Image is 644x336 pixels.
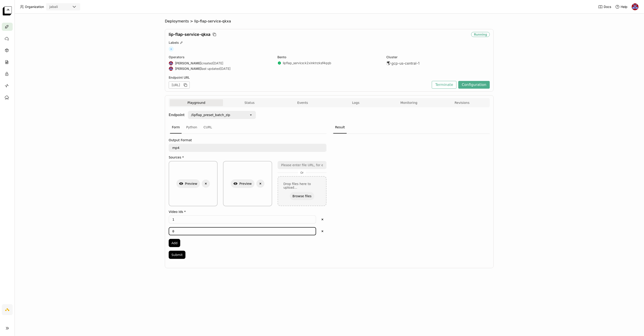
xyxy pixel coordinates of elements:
svg: Show [233,182,238,186]
a: lipflap_service:k2xinktrzksf4qqb [283,61,332,65]
span: Help [621,5,627,9]
button: Configuration [458,81,490,89]
strong: [PERSON_NAME] [175,61,201,65]
button: Submit [169,251,185,259]
textarea: mp4 [169,144,326,151]
span: > [189,19,194,24]
div: last updated [169,66,272,71]
span: [DATE] [220,67,231,71]
button: Revisions [435,99,489,106]
span: + [169,46,174,51]
label: Sources * [169,156,327,159]
img: logo [3,6,12,15]
div: Bento [278,55,381,59]
button: Terminate [432,81,457,89]
span: gcp-us-central-1 [391,61,420,66]
div: Operators [169,55,272,59]
button: Add [169,239,180,247]
nav: Breadcrumbs navigation [165,19,494,24]
div: jabali [49,5,58,9]
label: Video Ids * [169,210,327,214]
input: Selected /lipflap_preset_batch_zip. [231,113,231,117]
span: Or [298,171,306,175]
button: Events [276,99,329,106]
img: Jhonatan Oliveira [632,3,639,10]
button: Monitoring [382,99,436,106]
div: Labels [169,41,490,45]
svg: Delete [204,182,208,186]
img: Jhonatan Oliveira [169,61,173,65]
svg: open [249,113,253,117]
div: /lipflap_preset_batch_zip [191,113,230,117]
div: Python [184,121,199,134]
div: [URL] [169,81,190,89]
div: Help [615,5,627,9]
button: Logs [329,99,382,106]
input: Selected jabali. [58,5,59,9]
svg: Delete [258,182,262,186]
div: Endpoint URL [169,75,430,80]
strong: Endpoint [169,112,185,117]
span: Deployments [165,19,189,24]
span: lip-flap-service-qkxa [194,19,231,24]
div: CURL [202,121,214,134]
svg: Delete [320,217,324,222]
button: Browse files [290,192,314,200]
span: [DATE] [213,61,223,65]
label: Output Format [169,138,327,142]
button: Preview [231,179,255,188]
div: Result [333,121,347,134]
div: Drop files here to upload... [284,182,321,189]
svg: Delete [320,229,324,233]
img: Jhonatan Oliveira [169,67,173,71]
button: Preview [176,179,200,188]
span: Organization [25,5,44,9]
div: created [169,61,272,66]
strong: [PERSON_NAME] [175,67,201,71]
div: Running [471,32,490,37]
svg: Show [179,182,183,186]
span: lip-flap-service-qkxa [169,32,210,37]
button: Status [223,99,276,106]
button: Playground [170,99,223,106]
span: Docs [604,5,611,9]
input: Please enter file URL, for example: https://example.com/file_url [278,161,326,169]
a: Docs [598,5,611,9]
div: Form [170,121,182,134]
div: Cluster [386,55,490,59]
